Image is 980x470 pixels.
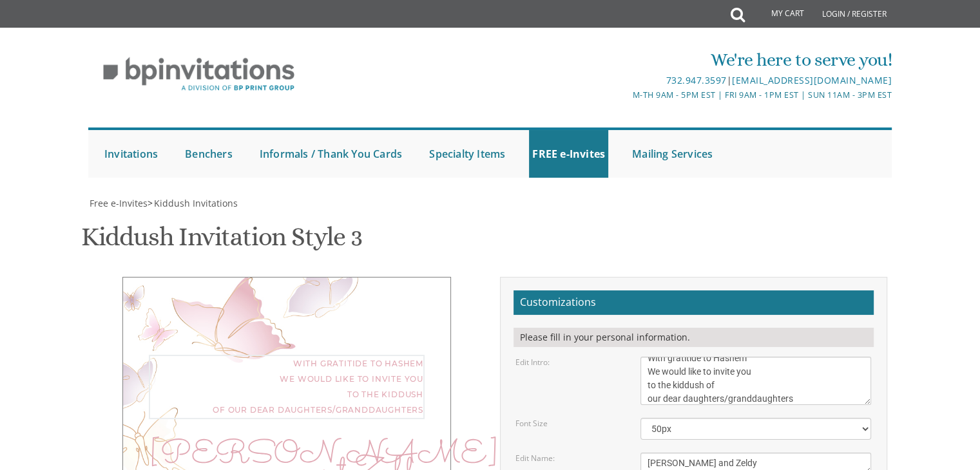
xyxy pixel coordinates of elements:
img: BP Invitation Loft [88,48,309,101]
span: > [148,197,238,209]
div: Please fill in your personal information. [514,328,874,347]
label: Edit Name: [515,453,555,464]
div: We're here to serve you! [357,47,892,73]
a: Specialty Items [426,130,508,178]
a: Invitations [101,130,161,178]
span: Free e-Invites [90,197,148,209]
div: With gratitide to Hashem We would like to invite you to the kiddush of our dear daughters/grandda... [149,355,425,419]
a: Informals / Thank You Cards [256,130,405,178]
a: [EMAIL_ADDRESS][DOMAIN_NAME] [732,74,892,86]
h2: Customizations [514,290,874,315]
label: Font Size [515,418,548,429]
span: Kiddush Invitations [154,197,238,209]
div: M-Th 9am - 5pm EST | Fri 9am - 1pm EST | Sun 11am - 3pm EST [357,88,892,102]
a: Kiddush Invitations [153,197,238,209]
a: FREE e-Invites [529,130,608,178]
a: Benchers [182,130,236,178]
h1: Kiddush Invitation Style 3 [81,223,362,261]
a: 732.947.3597 [666,74,726,86]
a: Mailing Services [629,130,716,178]
a: My Cart [744,1,813,27]
textarea: We would like to invite you to the kiddush of our dear daughter/granddaughter [640,357,871,405]
a: Free e-Invites [88,197,148,209]
div: | [357,73,892,88]
label: Edit Intro: [515,357,550,368]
